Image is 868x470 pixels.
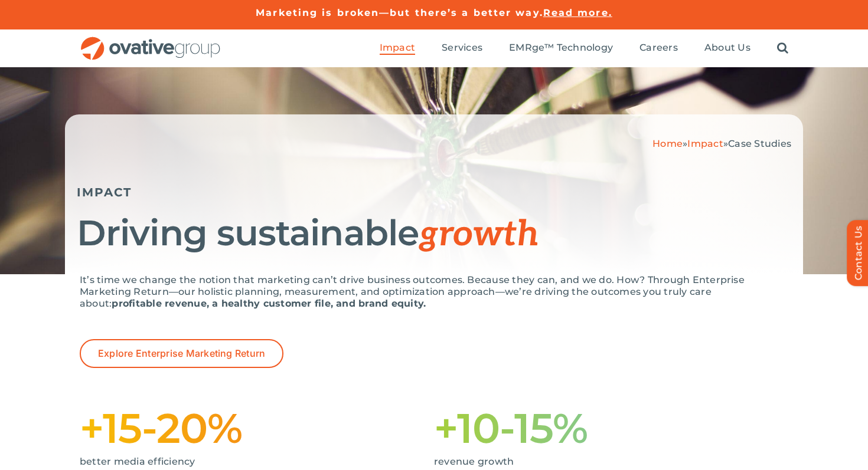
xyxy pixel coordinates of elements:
[419,213,539,256] span: growth
[639,42,678,55] a: Careers
[98,348,265,359] span: Explore Enterprise Marketing Return
[442,42,482,55] a: Services
[728,138,791,149] span: Case Studies
[509,42,613,54] span: EMRge™ Technology
[652,138,791,149] span: » »
[434,409,788,447] h1: +10-15%
[704,42,750,54] span: About Us
[777,42,788,55] a: Search
[80,409,434,447] h1: +15-20%
[77,214,791,254] h1: Driving sustainable
[704,42,750,55] a: About Us
[80,339,283,368] a: Explore Enterprise Marketing Return
[434,456,771,468] p: revenue growth
[652,138,683,149] a: Home
[80,274,788,310] p: It’s time we change the notion that marketing can’t drive business outcomes. Because they can, an...
[543,7,612,18] a: Read more.
[80,35,221,47] a: OG_Full_horizontal_RGB
[80,456,416,468] p: better media efficiency
[380,42,415,55] a: Impact
[112,298,426,309] strong: profitable revenue, a healthy customer file, and brand equity.
[687,138,723,149] a: Impact
[256,7,543,18] a: Marketing is broken—but there’s a better way.
[442,42,482,54] span: Services
[639,42,678,54] span: Careers
[509,42,613,55] a: EMRge™ Technology
[380,42,415,54] span: Impact
[380,29,788,67] nav: Menu
[77,185,791,199] h5: IMPACT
